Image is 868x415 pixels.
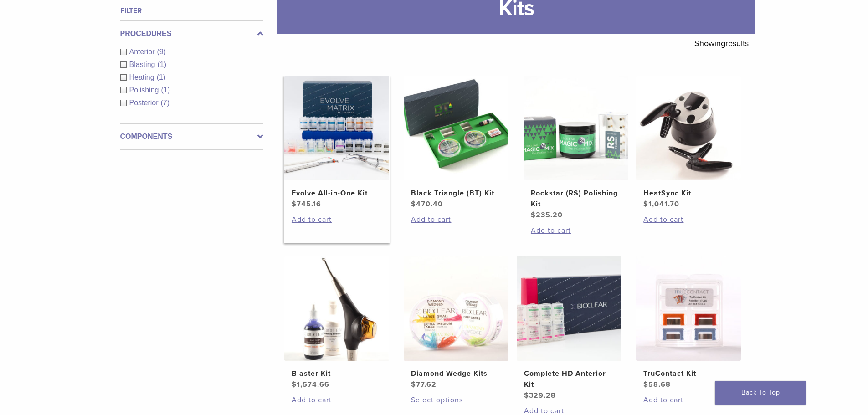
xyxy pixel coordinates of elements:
a: Add to cart: “TruContact Kit” [643,395,734,405]
bdi: 329.28 [524,391,556,400]
bdi: 1,041.70 [643,200,679,209]
span: (9) [157,48,166,56]
a: Add to cart: “Blaster Kit” [292,395,382,405]
img: Evolve All-in-One Kit [284,76,389,180]
img: Diamond Wedge Kits [404,256,508,361]
a: Back To Top [715,381,806,405]
h2: Blaster Kit [292,368,382,379]
a: HeatSync KitHeatSync Kit $1,041.70 [636,76,742,210]
img: TruContact Kit [636,256,741,361]
a: Complete HD Anterior KitComplete HD Anterior Kit $329.28 [516,256,622,401]
a: Rockstar (RS) Polishing KitRockstar (RS) Polishing Kit $235.20 [523,76,629,220]
bdi: 745.16 [292,200,321,209]
label: Components [120,131,263,142]
bdi: 77.62 [411,380,437,389]
a: Add to cart: “HeatSync Kit” [643,214,734,225]
span: $ [531,210,536,220]
a: Diamond Wedge KitsDiamond Wedge Kits $77.62 [403,256,509,390]
a: TruContact KitTruContact Kit $58.68 [636,256,742,390]
img: HeatSync Kit [636,76,741,180]
img: Blaster Kit [284,256,389,361]
span: (7) [161,99,170,107]
h2: Complete HD Anterior Kit [524,368,614,390]
span: $ [411,380,416,389]
a: Select options for “Diamond Wedge Kits” [411,395,501,405]
h2: Evolve All-in-One Kit [292,188,382,199]
span: Polishing [129,86,161,94]
a: Add to cart: “Evolve All-in-One Kit” [292,214,382,225]
a: Add to cart: “Rockstar (RS) Polishing Kit” [531,225,621,236]
img: Rockstar (RS) Polishing Kit [524,76,628,180]
h2: TruContact Kit [643,368,734,379]
span: (1) [161,86,170,94]
bdi: 1,574.66 [292,380,329,389]
span: Blasting [129,61,158,68]
h2: HeatSync Kit [643,188,734,199]
span: $ [524,391,529,400]
span: Anterior [129,48,157,56]
bdi: 58.68 [643,380,671,389]
span: Posterior [129,99,161,107]
a: Evolve All-in-One KitEvolve All-in-One Kit $745.16 [284,76,390,210]
h2: Black Triangle (BT) Kit [411,188,501,199]
a: Add to cart: “Black Triangle (BT) Kit” [411,214,501,225]
span: (1) [157,61,166,68]
bdi: 235.20 [531,210,563,220]
h4: Filter [120,5,263,16]
span: $ [411,200,416,209]
span: $ [292,200,297,209]
img: Complete HD Anterior Kit [517,256,621,361]
a: Black Triangle (BT) KitBlack Triangle (BT) Kit $470.40 [403,76,509,210]
span: (1) [157,73,166,81]
span: $ [643,380,648,389]
img: Black Triangle (BT) Kit [404,76,508,180]
span: Heating [129,73,157,81]
h2: Diamond Wedge Kits [411,368,501,379]
span: $ [292,380,297,389]
span: $ [643,200,648,209]
label: Procedures [120,28,263,39]
p: Showing results [694,34,749,53]
h2: Rockstar (RS) Polishing Kit [531,188,621,210]
bdi: 470.40 [411,200,443,209]
a: Blaster KitBlaster Kit $1,574.66 [284,256,390,390]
